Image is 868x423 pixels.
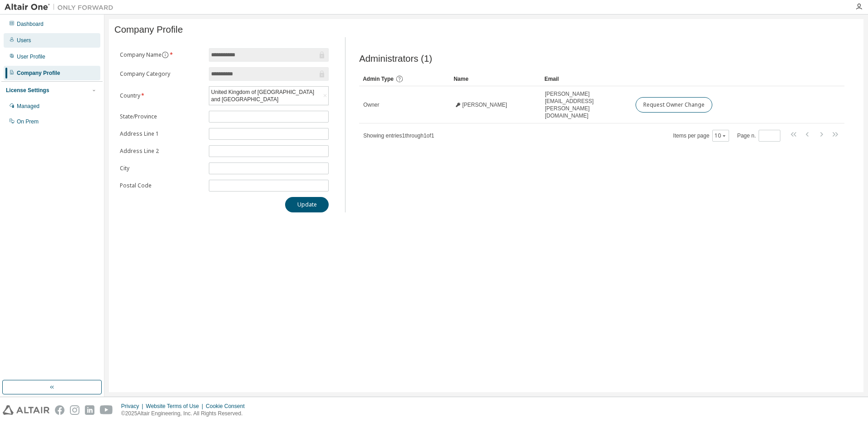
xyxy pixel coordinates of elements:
[673,130,729,142] span: Items per page
[363,101,379,108] span: Owner
[85,405,94,415] img: linkedin.svg
[363,133,434,139] span: Showing entries 1 through 1 of 1
[462,101,507,108] span: [PERSON_NAME]
[17,103,39,110] div: Managed
[55,405,64,415] img: facebook.svg
[545,90,627,119] span: [PERSON_NAME][EMAIL_ADDRESS][PERSON_NAME][DOMAIN_NAME]
[206,403,250,410] div: Cookie Consent
[737,130,780,142] span: Page n.
[715,132,727,139] button: 10
[120,51,203,59] label: Company Name
[5,3,118,12] img: Altair One
[363,76,394,82] span: Admin Type
[100,405,113,415] img: youtube.svg
[162,51,169,59] button: information
[120,113,203,120] label: State/Province
[120,182,203,189] label: Postal Code
[454,72,537,86] div: Name
[120,92,203,99] label: Country
[114,25,183,35] span: Company Profile
[544,72,628,86] div: Email
[120,148,203,155] label: Address Line 2
[210,87,321,104] div: United Kingdom of [GEOGRAPHIC_DATA] and [GEOGRAPHIC_DATA]
[285,197,329,212] button: Update
[146,403,206,410] div: Website Terms of Use
[17,37,31,44] div: Users
[3,405,49,415] img: altair_logo.svg
[636,97,712,113] button: Request Owner Change
[17,118,39,125] div: On Prem
[209,87,328,105] div: United Kingdom of [GEOGRAPHIC_DATA] and [GEOGRAPHIC_DATA]
[17,53,45,60] div: User Profile
[359,54,432,64] span: Administrators (1)
[121,403,146,410] div: Privacy
[17,20,44,28] div: Dashboard
[120,130,203,138] label: Address Line 1
[6,87,49,94] div: License Settings
[120,165,203,172] label: City
[121,410,250,418] p: © 2025 Altair Engineering, Inc. All Rights Reserved.
[17,69,60,77] div: Company Profile
[70,405,79,415] img: instagram.svg
[120,70,203,78] label: Company Category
